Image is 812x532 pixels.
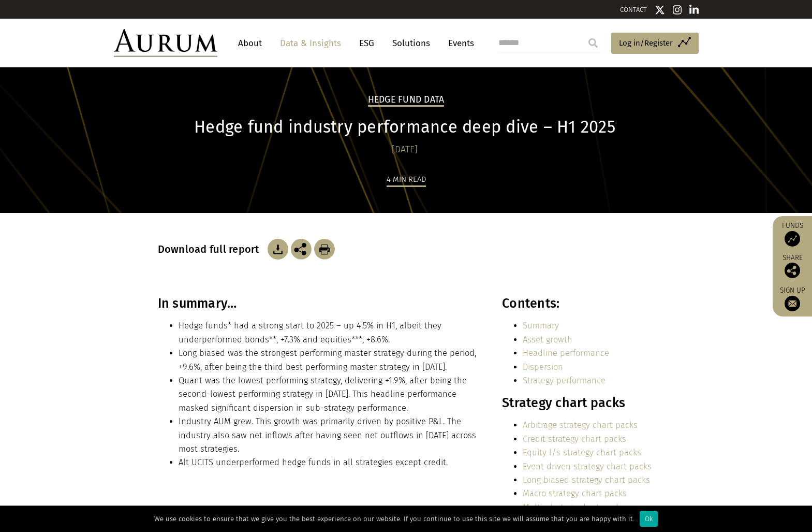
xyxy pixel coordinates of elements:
img: Sign up to our newsletter [785,296,800,311]
span: Log in/Register [619,37,673,49]
li: Long biased was the strongest performing master strategy during the period, +9.6%, after being th... [179,347,480,374]
a: Arbitrage strategy chart packs [523,420,638,430]
h2: Hedge Fund Data [368,94,445,107]
img: Aurum [114,29,217,57]
img: Instagram icon [673,5,682,15]
div: Share [778,254,807,278]
img: Access Funds [785,231,800,247]
li: Hedge funds* had a strong start to 2025 – up 4.5% in H1, albeit they underperformed bonds**, +7.3... [179,319,480,347]
a: Asset growth [523,335,572,344]
img: Download Article [268,239,288,260]
a: Funds [778,221,807,247]
a: Solutions [387,34,435,53]
img: Linkedin icon [689,5,699,15]
a: Event driven strategy chart packs [523,462,652,471]
a: Headline performance [523,348,609,358]
a: ESG [354,34,379,53]
h3: Contents: [502,296,652,311]
div: Ok [640,511,658,527]
img: Share this post [785,263,800,278]
a: CONTACT [620,6,647,13]
a: Long biased strategy chart packs [523,475,650,485]
h3: Download full report [158,243,265,255]
a: About [233,34,267,53]
a: Log in/Register [611,33,699,54]
a: Data & Insights [275,34,346,53]
h3: Strategy chart packs [502,395,652,411]
h3: In summary… [158,296,480,311]
a: Summary [523,321,559,330]
input: Submit [583,33,603,53]
a: Equity l/s strategy chart packs [523,448,641,457]
a: Strategy performance [523,376,606,385]
a: Events [443,34,474,53]
a: Credit strategy chart packs [523,434,626,444]
h1: Hedge fund industry performance deep dive – H1 2025 [158,117,652,137]
li: Industry AUM grew. This growth was primarily driven by positive P&L. The industry also saw net in... [179,415,480,456]
li: Quant was the lowest performing strategy, delivering +1.9%, after being the second-lowest perform... [179,374,480,415]
img: Twitter icon [655,5,665,15]
a: Sign up [778,286,807,311]
a: Dispersion [523,362,563,372]
a: Macro strategy chart packs [523,488,627,498]
img: Download Article [314,239,335,260]
img: Share this post [291,239,312,260]
div: [DATE] [158,142,652,157]
a: Multi-strategy chart packs [523,502,624,512]
li: Alt UCITS underperformed hedge funds in all strategies except credit. [179,456,480,469]
div: 4 min read [387,173,426,187]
